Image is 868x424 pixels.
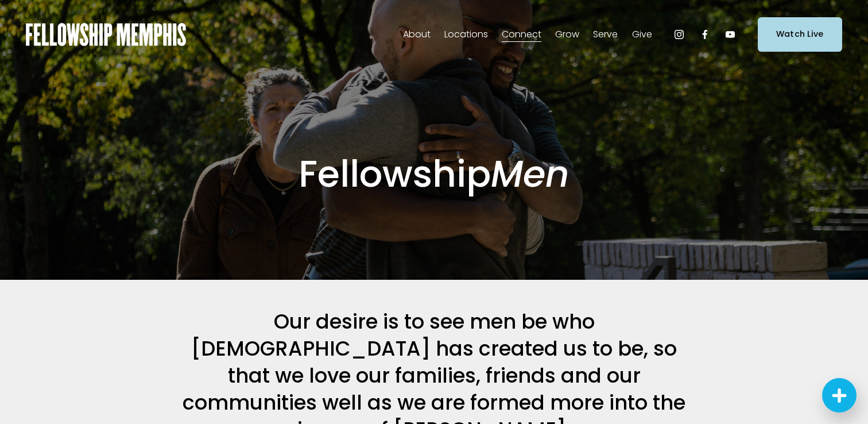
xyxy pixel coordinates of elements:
[593,25,618,44] a: folder dropdown
[758,17,842,51] a: Watch Live
[502,25,541,44] a: folder dropdown
[26,23,186,46] img: Fellowship Memphis
[502,26,541,43] span: Connect
[555,25,579,44] a: folder dropdown
[632,25,652,44] a: folder dropdown
[176,152,692,197] h1: Fellowship
[724,29,736,40] a: YouTube
[403,25,431,44] a: folder dropdown
[403,26,431,43] span: About
[444,25,488,44] a: folder dropdown
[632,26,652,43] span: Give
[491,148,569,199] em: Men
[593,26,618,43] span: Serve
[673,29,685,40] a: Instagram
[555,26,579,43] span: Grow
[444,26,488,43] span: Locations
[699,29,711,40] a: Facebook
